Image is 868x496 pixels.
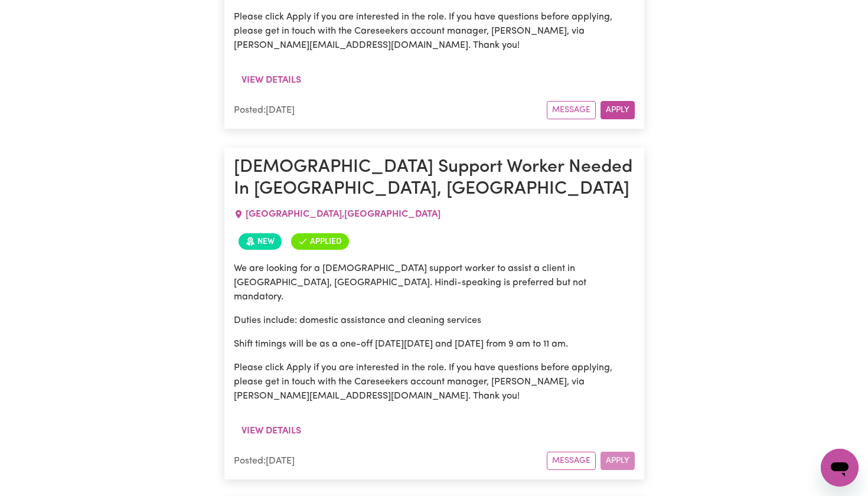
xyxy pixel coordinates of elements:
h1: [DEMOGRAPHIC_DATA] Support Worker Needed In [GEOGRAPHIC_DATA], [GEOGRAPHIC_DATA] [234,157,635,200]
button: Apply for this job [601,101,635,119]
span: Job posted within the last 30 days [239,233,282,250]
button: Message [547,452,596,470]
button: Message [547,101,596,119]
iframe: Button to launch messaging window [821,449,859,487]
p: Duties include: domestic assistance and cleaning services [234,314,635,328]
span: [GEOGRAPHIC_DATA] , [GEOGRAPHIC_DATA] [246,210,440,219]
p: Shift timings will be as a one-off [DATE][DATE] and [DATE] from 9 am to 11 am. [234,337,635,351]
button: View details [234,420,309,442]
span: You've applied for this job [291,233,349,250]
div: Posted: [DATE] [234,454,547,468]
p: We are looking for a [DEMOGRAPHIC_DATA] support worker to assist a client in [GEOGRAPHIC_DATA], [... [234,262,635,304]
p: Please click Apply if you are interested in the role. If you have questions before applying, plea... [234,10,635,53]
button: View details [234,69,309,92]
p: Please click Apply if you are interested in the role. If you have questions before applying, plea... [234,361,635,403]
div: Posted: [DATE] [234,103,547,118]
